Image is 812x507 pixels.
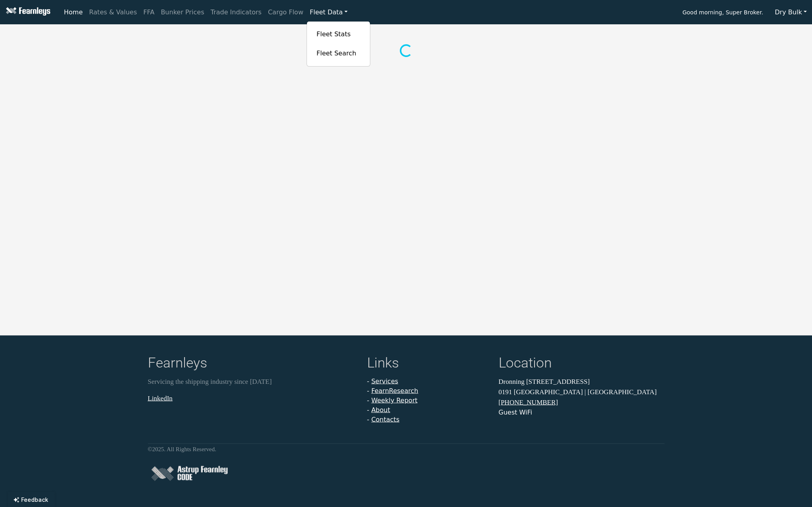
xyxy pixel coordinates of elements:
[313,26,364,42] a: Fleet Stats
[4,7,50,17] img: Fearnleys Logo
[367,355,489,373] h4: Links
[367,396,489,405] li: -
[371,416,399,423] a: Contacts
[367,377,489,386] li: -
[207,4,265,20] a: Trade Indicators
[367,386,489,396] li: -
[499,387,665,397] p: 0191 [GEOGRAPHIC_DATA] | [GEOGRAPHIC_DATA]
[265,4,307,20] a: Cargo Flow
[770,5,812,20] button: Dry Bulk
[499,399,558,406] a: [PHONE_NUMBER]
[140,4,158,20] a: FFA
[499,355,665,373] h4: Location
[148,446,216,452] small: © 2025 . All Rights Reserved.
[148,394,173,402] a: LinkedIn
[148,355,358,373] h4: Fearnleys
[682,6,763,20] span: Good morning, Super Broker.
[371,377,398,385] a: Services
[371,397,417,404] a: Weekly Report
[367,405,489,415] li: -
[307,25,370,44] a: Fleet Stats
[367,415,489,424] li: -
[157,4,207,20] a: Bunker Prices
[61,4,86,20] a: Home
[148,377,358,387] p: Servicing the shipping industry since [DATE]
[499,377,665,387] p: Dronning [STREET_ADDRESS]
[371,406,390,414] a: About
[307,44,370,63] a: Fleet Search
[86,4,140,20] a: Rates & Values
[307,21,370,67] div: Fleet Data
[499,408,532,417] button: Guest WiFi
[313,45,364,61] a: Fleet Search
[371,387,418,395] a: FearnResearch
[307,4,351,20] a: Fleet Data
